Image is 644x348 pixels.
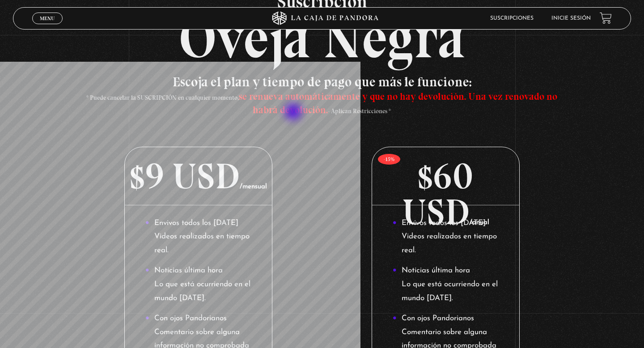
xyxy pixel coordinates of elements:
[490,16,534,21] a: Suscripciones
[125,147,272,205] p: $9 USD
[145,264,251,305] li: Noticias última hora Lo que está ocurriendo en el mundo [DATE].
[37,23,58,29] span: Cerrar
[145,216,251,258] li: Envivos todos los [DATE] Videos realizados en tiempo real.
[551,16,591,21] a: Inicie sesión
[600,12,612,24] a: View your shopping cart
[40,16,55,21] span: Menu
[240,183,267,190] span: /mensual
[372,147,520,205] p: $60 USD
[393,264,499,305] li: Noticias última hora Lo que está ocurriendo en el mundo [DATE].
[86,94,557,115] span: * Puede cancelar la SUSCRIPCIÓN en cualquier momento, - Aplican Restricciones *
[393,216,499,258] li: Envivos todos los [DATE] Videos realizados en tiempo real.
[75,75,569,115] h3: Escoja el plan y tiempo de pago que más le funcione:
[239,90,557,116] span: se renueva automáticamente y que no hay devolución. Una vez renovado no habrá devolución.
